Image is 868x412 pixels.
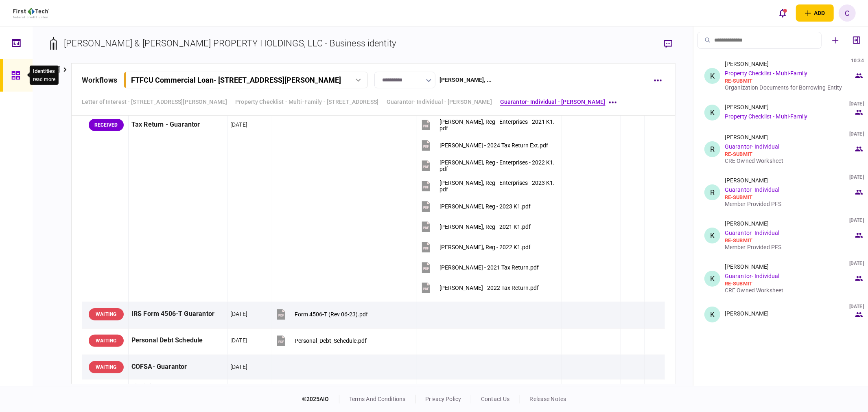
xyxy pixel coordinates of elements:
div: WAITING [89,361,124,373]
button: Kelley, Reg - Enterprises - 2021 K1.pdf [420,116,555,134]
div: Kelley, Reg - 2021 K1.pdf [439,224,531,230]
div: re-submit [725,281,854,287]
a: release notes [530,396,566,402]
div: [PERSON_NAME] [725,134,769,140]
div: Kelley, Reg - Enterprises - 2021 K1.pdf [439,118,555,131]
div: IRS Form 4506-T Guarantor [131,305,224,323]
button: open notifications list [774,4,791,22]
div: FTFCU Commercial Loan - [STREET_ADDRESS][PERSON_NAME] [131,76,341,84]
a: Property Checklist - Multi-Family [725,113,807,120]
div: [PERSON_NAME] & [PERSON_NAME] PROPERTY HOLDINGS, LLC - Business identity [64,37,396,50]
button: Kelley, Reg - 2022 K1.pdf [420,238,531,256]
button: Kelley, Reg - 2023 K1.pdf [420,197,531,215]
div: RECEIVED [89,119,124,131]
div: re-submit [725,78,854,84]
div: [PERSON_NAME] [725,263,769,270]
div: re-submit [725,151,854,158]
a: Property Checklist - Multi-Family - [STREET_ADDRESS] [235,98,378,106]
div: [DATE] [849,217,864,224]
div: © 2025 AIO [302,395,339,403]
div: [DATE] [849,131,864,137]
a: Guarantor- Individual - [PERSON_NAME] [387,98,492,106]
div: R [704,184,720,200]
div: [PERSON_NAME] [725,220,769,227]
div: Form 4506-T (Rev 06-23).pdf [295,311,368,318]
div: Personal_Debt_Schedule.pdf [295,337,367,344]
div: [PERSON_NAME] [725,61,769,67]
div: Organization Documents for Borrowing Entity [725,84,854,91]
div: workflows [82,75,117,85]
div: WAITING [89,308,124,320]
div: [DATE] [230,310,247,318]
button: read more [33,77,55,82]
a: Guarantor- Individual [725,230,780,236]
div: Kelley, Reginald - 2021 Tax Return.pdf [439,264,539,271]
div: [DATE] [230,363,247,371]
div: WAITING [89,335,124,347]
a: Guarantor- Individual [725,273,780,279]
div: Personal Debt Schedule [131,331,224,350]
button: Kelley, Reg - 2021 K1.pdf [420,217,531,236]
div: K [704,307,720,322]
div: CRE Owned Worksheet [725,158,854,164]
div: COFSA- Guarantor [131,358,224,376]
div: R [704,141,720,157]
div: [PERSON_NAME] [725,310,769,317]
button: Kelley, Reginald - 2021 Tax Return.pdf [420,258,539,276]
div: K [704,105,720,121]
div: [PERSON_NAME] , ... [439,76,492,84]
div: Kelley, Reg - Enterprises - 2022 K1.pdf [439,159,555,172]
img: client company logo [13,8,49,18]
a: Property Checklist - Multi-Family [725,70,807,77]
div: CRE Owned Worksheet [725,287,854,294]
button: C [839,4,856,22]
div: [DATE] [849,174,864,180]
div: Member Provided PFS [725,244,854,250]
div: [DATE] [230,121,247,129]
div: Kelley, Reg - 2023 K1.pdf [439,203,531,210]
div: Kelley, Reg - 2022 K1.pdf [439,244,531,250]
div: re-submit [725,194,854,201]
a: contact us [481,396,509,402]
a: terms and conditions [349,396,406,402]
button: FTFCU Commercial Loan- [STREET_ADDRESS][PERSON_NAME] [124,72,368,88]
div: Member Provided PFS [725,201,854,207]
button: Form 4506-T (Rev 06-23).pdf [275,305,368,323]
div: K [704,271,720,287]
div: Kelley, Reginald - 2024 Tax Return Ext.pdf [439,142,548,149]
div: K [704,68,720,84]
div: 10:34 [851,57,864,64]
div: Liquidity Statements - Guarantor [131,382,224,401]
button: Kelley, Reg - Enterprises - 2022 K1.pdf [420,156,555,175]
div: [PERSON_NAME] [725,104,769,110]
button: Personal_Debt_Schedule.pdf [275,331,367,350]
a: Guarantor- Individual - [PERSON_NAME] [500,98,606,106]
a: Guarantor- Individual [725,186,780,193]
div: Identities [33,67,55,75]
button: open adding identity options [796,4,834,22]
button: Kelley, Reginald - 2022 Tax Return.pdf [420,278,539,297]
div: [DATE] [849,303,864,310]
div: Kelley, Reginald - 2022 Tax Return.pdf [439,285,539,291]
div: [PERSON_NAME] [725,177,769,184]
div: Kelley, Reg - Enterprises - 2023 K1.pdf [439,180,555,193]
div: [DATE] [849,260,864,267]
a: Letter of Interest - [STREET_ADDRESS][PERSON_NAME] [82,98,227,106]
a: Guarantor- Individual [725,143,780,150]
div: Tax Return - Guarantor [131,116,224,134]
button: Kelley, Reg - Enterprises - 2023 K1.pdf [420,177,555,195]
a: privacy policy [425,396,461,402]
div: re-submit [725,237,854,244]
div: [DATE] [849,101,864,107]
div: K [704,228,720,243]
div: [DATE] [230,336,247,344]
button: Kelley, Reginald - 2024 Tax Return Ext.pdf [420,136,548,154]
